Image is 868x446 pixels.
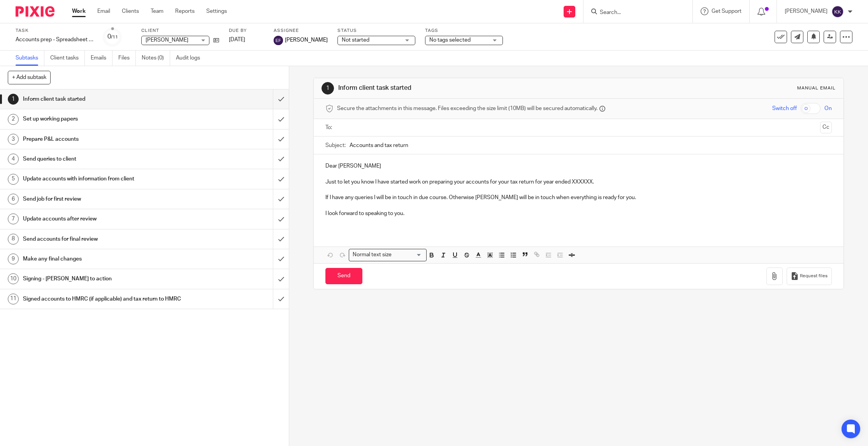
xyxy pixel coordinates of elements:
[285,36,328,44] span: [PERSON_NAME]
[23,273,184,285] h1: Signing - [PERSON_NAME] to action
[16,6,54,17] img: Pixie
[325,268,362,285] input: Send
[118,51,136,66] a: Files
[342,37,369,43] span: Not started
[274,36,283,45] img: svg%3E
[142,51,170,66] a: Notes (0)
[141,28,219,34] label: Client
[23,253,184,265] h1: Make any final changes
[429,37,471,43] span: No tags selected
[274,28,328,34] label: Assignee
[8,154,19,164] div: 4
[831,5,844,18] img: svg%3E
[111,35,118,39] small: /11
[151,7,163,15] a: Team
[8,254,19,264] div: 9
[122,7,139,15] a: Clients
[337,28,415,34] label: Status
[325,178,832,186] p: Just to let you know I have started work on preparing your accounts for your tax return for year ...
[23,93,184,105] h1: Inform client task started
[146,37,188,43] span: [PERSON_NAME]
[23,193,184,205] h1: Send job for first review
[107,32,118,41] div: 0
[8,294,19,304] div: 11
[325,210,832,217] p: I look forward to speaking to you.
[23,113,184,125] h1: Set up working papers
[8,234,19,245] div: 8
[23,293,184,305] h1: Signed accounts to HMRC (if applicable) and tax return to HMRC
[229,28,264,34] label: Due by
[712,9,741,14] span: Get Support
[8,213,19,224] div: 7
[599,9,669,16] input: Search
[50,51,85,66] a: Client tasks
[206,7,227,15] a: Settings
[325,162,832,170] p: Dear [PERSON_NAME]
[16,28,93,34] label: Task
[8,194,19,205] div: 6
[8,273,19,284] div: 10
[322,82,334,94] div: 1
[772,105,797,112] span: Switch off
[425,28,503,34] label: Tags
[175,7,195,15] a: Reports
[325,124,334,131] label: To:
[72,7,86,15] a: Work
[23,233,184,245] h1: Send accounts for final review
[787,268,832,285] button: Request files
[325,194,832,201] p: If I have any queries I will be in touch in due course. Otherwise [PERSON_NAME] will be in touch ...
[23,153,184,165] h1: Send queries to client
[351,251,393,259] span: Normal text size
[824,105,832,112] span: On
[800,273,828,279] span: Request files
[394,251,422,259] input: Search for option
[91,51,112,66] a: Emails
[97,7,110,15] a: Email
[8,71,51,84] button: + Add subtask
[820,122,832,133] button: Cc
[176,51,206,66] a: Audit logs
[797,85,836,91] div: Manual email
[16,51,44,66] a: Subtasks
[8,114,19,125] div: 2
[349,249,427,261] div: Search for option
[325,142,346,149] label: Subject:
[8,94,19,105] div: 1
[229,37,245,42] span: [DATE]
[338,84,595,92] h1: Inform client task started
[23,173,184,185] h1: Update accounts with information from client
[23,213,184,225] h1: Update accounts after review
[8,174,19,185] div: 5
[16,36,93,44] div: Accounts prep - Spreadsheet jobs
[8,134,19,145] div: 3
[23,133,184,145] h1: Prepare P&L accounts
[337,105,597,112] span: Secure the attachments in this message. Files exceeding the size limit (10MB) will be secured aut...
[785,7,828,15] p: [PERSON_NAME]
